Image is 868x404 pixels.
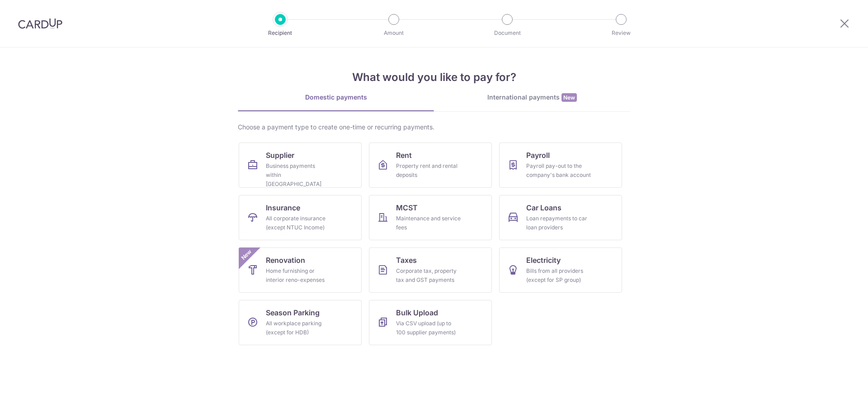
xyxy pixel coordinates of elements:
[526,214,591,232] div: Loan repayments to car loan providers
[369,300,492,345] a: Bulk UploadVia CSV upload (up to 100 supplier payments)
[239,247,362,293] a: RenovationHome furnishing or interior reno-expensesNew
[369,247,492,293] a: TaxesCorporate tax, property tax and GST payments
[396,319,461,337] div: Via CSV upload (up to 100 supplier payments)
[266,162,331,189] div: Business payments within [GEOGRAPHIC_DATA]
[266,307,320,318] span: Season Parking
[266,202,300,213] span: Insurance
[810,377,859,399] iframe: Opens a widget where you can find more information
[526,266,591,285] div: Bills from all providers (except for SP group)
[526,162,591,180] div: Payroll pay-out to the company's bank account
[396,150,412,161] span: Rent
[499,195,622,240] a: Car LoansLoan repayments to car loan providers
[18,18,62,29] img: CardUp
[266,150,294,161] span: Supplier
[247,29,314,38] p: Recipient
[499,247,622,293] a: ElectricityBills from all providers (except for SP group)
[396,214,461,232] div: Maintenance and service fees
[239,247,254,262] span: New
[239,143,362,188] a: SupplierBusiness payments within [GEOGRAPHIC_DATA]
[434,93,630,102] div: International payments
[499,143,622,188] a: PayrollPayroll pay-out to the company's bank account
[238,93,434,102] div: Domestic payments
[238,123,630,132] div: Choose a payment type to create one-time or recurring payments.
[396,307,438,318] span: Bulk Upload
[266,255,305,266] span: Renovation
[369,195,492,240] a: MCSTMaintenance and service fees
[474,29,541,38] p: Document
[266,266,331,285] div: Home furnishing or interior reno-expenses
[526,150,550,161] span: Payroll
[360,29,427,38] p: Amount
[396,162,461,180] div: Property rent and rental deposits
[239,300,362,345] a: Season ParkingAll workplace parking (except for HDB)
[369,143,492,188] a: RentProperty rent and rental deposits
[238,69,630,86] h4: What would you like to pay for?
[266,214,331,232] div: All corporate insurance (except NTUC Income)
[526,255,561,266] span: Electricity
[588,29,655,38] p: Review
[396,255,417,266] span: Taxes
[396,266,461,285] div: Corporate tax, property tax and GST payments
[266,319,331,337] div: All workplace parking (except for HDB)
[396,202,418,213] span: MCST
[561,93,577,102] span: New
[526,202,561,213] span: Car Loans
[239,195,362,240] a: InsuranceAll corporate insurance (except NTUC Income)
